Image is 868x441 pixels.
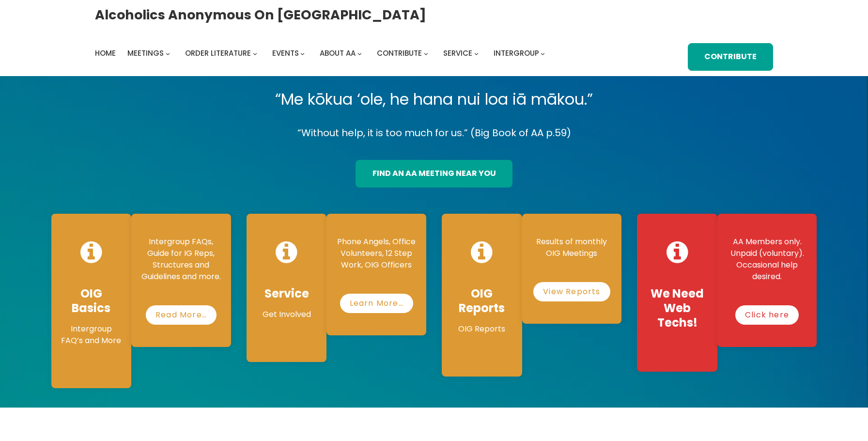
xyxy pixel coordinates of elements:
span: Order Literature [185,48,251,58]
a: Click here [735,305,799,325]
button: About AA submenu [357,51,362,56]
button: Service submenu [474,51,479,56]
span: Intergroup [494,48,539,58]
span: Events [272,48,299,58]
a: Learn More… [340,294,413,313]
p: AA Members only. Unpaid (voluntary). Occasional help desired. [727,236,807,283]
h4: OIG Reports [451,286,512,315]
span: Meetings [127,48,164,58]
span: Contribute [377,48,422,58]
p: Phone Angels, Office Volunteers, 12 Step Work, OIG Officers [336,236,417,271]
a: Contribute [377,47,422,60]
p: Intergroup FAQs, Guide for IG Reps, Structures and Guidelines and more. [141,236,221,283]
h4: Service [256,286,317,301]
a: Intergroup [494,47,539,60]
a: Events [272,47,299,60]
a: find an aa meeting near you [356,160,512,188]
button: Meetings submenu [166,51,170,56]
button: Contribute submenu [424,51,428,56]
p: Results of monthly OIG Meetings [532,236,612,259]
a: Service [443,47,472,60]
a: About AA [320,47,356,60]
button: Events submenu [300,51,305,56]
nav: Intergroup [95,47,548,60]
span: About AA [320,48,356,58]
a: Read More… [146,305,217,325]
p: “Without help, it is too much for us.” (Big Book of AA p.59) [44,125,825,142]
a: View Reports [533,282,610,301]
p: Intergroup FAQ’s and More [61,323,122,346]
a: Meetings [127,47,164,60]
button: Order Literature submenu [253,51,257,56]
a: Home [95,47,116,60]
a: Alcoholics Anonymous on [GEOGRAPHIC_DATA] [95,3,426,26]
button: Intergroup submenu [541,51,545,56]
p: Get Involved [256,309,317,320]
h4: OIG Basics [61,286,122,315]
p: OIG Reports [451,323,512,335]
a: Contribute [688,43,773,71]
span: Service [443,48,472,58]
span: Home [95,48,116,58]
p: “Me kōkua ‘ole, he hana nui loa iā mākou.” [44,86,825,113]
h4: We Need Web Techs! [647,286,708,330]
